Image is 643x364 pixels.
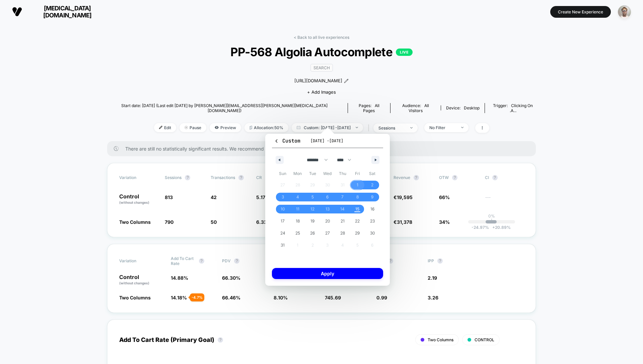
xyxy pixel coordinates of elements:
[441,105,485,110] span: Device:
[376,295,387,300] span: 0.99
[439,219,450,225] span: 34%
[320,191,335,203] button: 6
[350,227,365,239] button: 29
[296,203,299,215] span: 11
[119,274,164,286] p: Control
[305,168,320,179] span: Tue
[280,227,285,239] span: 24
[275,203,290,215] button: 10
[218,337,223,343] button: ?
[305,203,320,215] button: 12
[350,179,365,191] button: 1
[290,191,305,203] button: 4
[211,219,217,225] span: 50
[119,219,151,225] span: Two Columns
[297,126,300,129] img: calendar
[394,219,412,225] span: €
[290,203,305,215] button: 11
[475,337,494,342] span: CONTROL
[119,281,149,285] span: (without changes)
[510,103,533,113] span: Clicking on .a...
[165,219,173,225] span: 790
[341,215,345,227] span: 21
[371,191,373,203] span: 9
[222,295,240,300] span: 66.46 %
[396,49,413,56] p: LIVE
[310,227,315,239] span: 26
[428,337,453,342] span: Two Columns
[365,191,380,203] button: 9
[350,168,365,179] span: Fri
[294,35,349,40] a: < Back to all live experiences
[325,215,330,227] span: 20
[292,123,363,132] span: Custom: [DATE] - [DATE]
[256,219,272,225] span: 6.33 %
[489,225,511,230] span: 20.89 %
[10,4,110,19] button: [MEDICAL_DATA][DOMAIN_NAME]
[154,123,176,132] span: Edit
[353,103,385,113] div: Pages:
[365,168,380,179] span: Sat
[325,227,330,239] span: 27
[272,137,383,148] button: Custom[DATE] -[DATE]
[129,45,514,59] span: PP-568 Algolia Autocomplete
[371,179,373,191] span: 2
[275,215,290,227] button: 17
[281,203,285,215] span: 10
[335,191,350,203] button: 7
[305,191,320,203] button: 5
[320,215,335,227] button: 20
[439,194,450,200] span: 66%
[365,179,380,191] button: 2
[485,175,522,180] span: CI
[485,195,524,205] span: ---
[350,215,365,227] button: 22
[290,227,305,239] button: 25
[365,203,380,215] button: 16
[305,215,320,227] button: 19
[125,146,522,152] span: There are still no statistically significant results. We recommend waiting a few more days
[275,239,290,251] button: 31
[211,194,217,200] span: 42
[222,275,240,281] span: 66.30 %
[27,5,108,19] span: [MEDICAL_DATA][DOMAIN_NAME]
[461,127,463,128] img: end
[325,295,341,300] span: 745.69
[492,225,495,230] span: +
[370,227,375,239] span: 30
[171,295,187,300] span: 14.18 %
[310,203,314,215] span: 12
[365,215,380,227] button: 23
[275,227,290,239] button: 24
[356,191,359,203] span: 8
[326,191,329,203] span: 6
[357,179,358,191] span: 1
[492,175,498,180] button: ?
[410,127,413,128] img: end
[452,175,457,180] button: ?
[335,215,350,227] button: 21
[171,275,188,281] span: 14.88 %
[282,191,284,203] span: 3
[185,175,190,180] button: ?
[256,194,270,200] span: 5.17 %
[295,227,300,239] span: 25
[275,191,290,203] button: 3
[464,105,480,110] span: desktop
[311,191,314,203] span: 5
[396,103,436,113] div: Audience:
[244,123,288,132] span: Allocation: 50%
[340,203,345,215] span: 14
[199,258,204,264] button: ?
[310,138,343,144] span: [DATE] - [DATE]
[119,295,151,300] span: Two Columns
[355,215,360,227] span: 22
[428,275,437,281] span: 2.19
[437,258,443,264] button: ?
[550,6,611,18] button: Create New Experience
[326,203,330,215] span: 13
[190,293,204,301] div: - 4.7 %
[365,227,380,239] button: 30
[274,295,288,300] span: 8.10 %
[355,203,359,215] span: 15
